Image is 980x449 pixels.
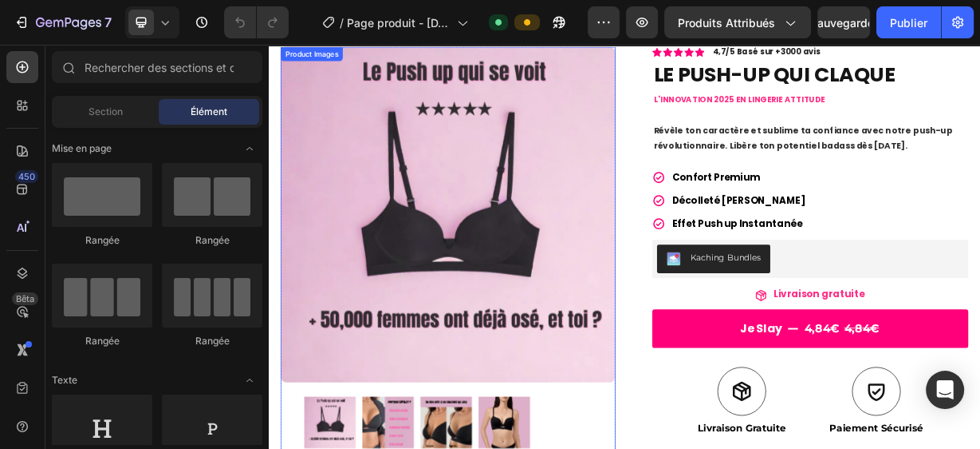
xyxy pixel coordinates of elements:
span: Effet Push up Instantanée [542,232,718,250]
font: 7 [104,14,112,30]
font: Mise en page [52,142,112,154]
span: Basculer pour ouvrir [237,136,262,161]
div: 4,84€ [719,371,769,394]
div: Ouvrir Intercom Messenger [926,371,964,409]
p: Livraison gratuite [679,328,801,345]
font: Rangée [195,234,230,246]
input: Rechercher des sections et des éléments [52,51,262,83]
font: / [340,16,344,30]
font: Rangée [85,234,120,246]
span: Décolleté [PERSON_NAME] [542,201,722,219]
div: Kaching Bundles [567,279,662,296]
button: Je slay [516,356,941,408]
div: 4,84€ [773,371,823,394]
span: Basculer pour ouvrir [237,368,262,393]
font: Publier [890,16,927,30]
font: Texte [52,374,77,386]
font: Rangée [195,335,230,347]
span: L'innovation 2025 EN LINGERIE ATTITUDE [518,66,748,81]
font: Élément [191,105,227,117]
font: Rangée [85,335,120,347]
font: Section [89,105,123,117]
button: Kaching Bundles [522,269,675,308]
font: 450 [18,171,35,182]
p: 4,7/5 Basé sur +3000 avis [597,3,742,16]
font: Page produit - [DATE] 15:53:50 [347,16,448,46]
a: LE PUSH-UP QUI CLAQUE [516,21,941,59]
div: Annuler/Rétablir [224,6,289,38]
div: Je slay [635,372,691,392]
span: Confort Premium [542,169,660,188]
font: Bêta [16,293,34,304]
button: 7 [6,6,119,38]
button: Publier [876,6,941,38]
img: KachingBundles.png [535,279,554,298]
font: Produits attribués [678,16,775,30]
button: Sauvegarder [817,6,870,38]
button: Produits attribués [664,6,811,38]
font: Sauvegarder [810,16,878,30]
span: Révèle ton caractère et sublime ta confiance avec notre push-up révolutionnaire. Libère ton poten... [518,108,919,144]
